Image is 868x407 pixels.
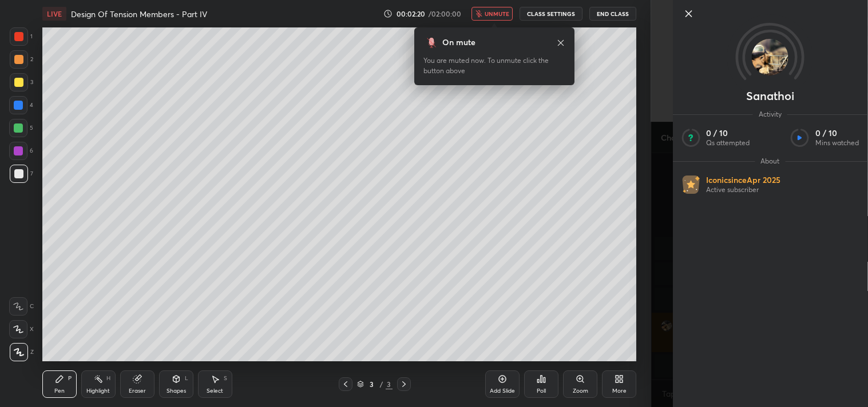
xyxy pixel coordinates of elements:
div: 2 [10,50,33,69]
div: 5 [9,119,33,137]
div: Pen [54,388,65,394]
div: P [68,376,72,381]
div: 3 [386,379,393,389]
div: Add Slide [490,388,515,394]
div: Highlight [86,388,110,394]
div: 3 [10,73,33,91]
span: unmute [485,10,509,18]
p: 0 / 10 [706,128,750,138]
button: unmute [471,7,513,21]
div: 1 [10,27,33,46]
div: H [106,376,110,381]
button: End Class [589,7,636,21]
button: CLASS SETTINGS [520,7,582,21]
div: / [380,381,383,388]
div: L [185,376,188,381]
div: C [9,297,34,316]
p: Mins watched [815,138,859,147]
div: Select [207,388,223,394]
p: Active subscriber [706,185,780,194]
h4: Design Of Tension Members - Part IV [71,9,207,19]
div: Zoom [573,388,588,394]
div: 3 [366,381,378,388]
p: 0 / 10 [815,128,859,138]
span: Activity [753,110,787,119]
img: 6b0757e795764d8d9bf1b4b6d578f8d6.jpg [752,39,788,75]
div: LIVE [42,7,66,21]
p: Sanathoi [746,91,794,101]
div: S [224,376,227,381]
div: Shapes [167,388,186,394]
p: Qs attempted [706,138,750,147]
div: On mute [442,37,475,49]
div: More [612,388,627,394]
div: 6 [9,142,33,160]
div: 7 [10,165,33,183]
div: Z [10,343,34,361]
div: 4 [9,96,33,114]
span: About [755,157,785,166]
div: You are muted now. To unmute click the button above [423,55,565,76]
p: Iconic since Apr 2025 [706,175,780,185]
div: Eraser [129,388,146,394]
div: X [9,320,34,338]
div: Poll [537,388,546,394]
